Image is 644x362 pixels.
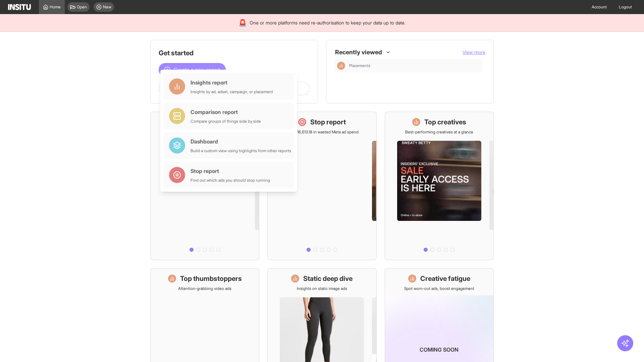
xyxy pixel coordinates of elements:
[385,112,494,260] a: Top creativesBest-performing creatives at a glance
[191,178,270,183] div: Find out which ads you should stop running
[103,4,111,10] span: New
[50,4,61,10] span: Home
[285,129,359,135] p: Save £16,613.18 in wasted Meta ad spend
[191,89,273,95] div: Insights by ad, adset, campaign, or placement
[303,274,353,283] h1: Static deep dive
[8,4,31,10] img: Logo
[191,148,291,154] div: Build a custom view using highlights from other reports
[405,129,473,135] p: Best-performing creatives at a glance
[191,108,261,116] div: Comparison report
[337,62,345,70] div: Insights
[463,49,485,56] button: View more
[310,117,346,127] h1: Stop report
[77,4,87,10] span: Open
[349,63,480,68] span: Placements
[297,286,347,291] p: Insights on static image ads
[349,63,370,68] span: Placements
[159,63,226,76] button: Create a new report
[238,18,247,27] div: 🚨
[178,286,231,291] p: Attention-grabbing video ads
[191,167,270,175] div: Stop report
[150,112,259,260] a: What's live nowSee all active ads instantly
[173,66,220,74] span: Create a new report
[159,48,310,58] h1: Get started
[191,137,291,145] div: Dashboard
[191,119,261,124] div: Compare groups of things side by side
[267,112,376,260] a: Stop reportSave £16,613.18 in wasted Meta ad spend
[191,78,273,86] div: Insights report
[250,19,406,26] span: One or more platforms need re-authorisation to keep your data up to date.
[424,117,466,127] h1: Top creatives
[180,274,242,283] h1: Top thumbstoppers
